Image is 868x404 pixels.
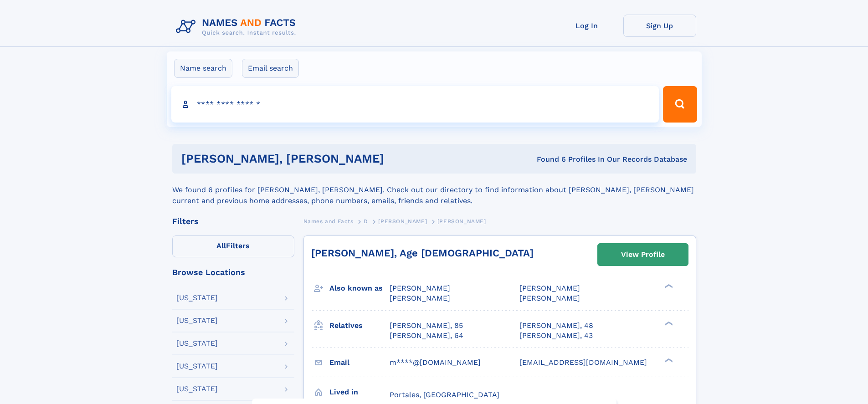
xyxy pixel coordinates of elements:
[519,294,580,302] span: [PERSON_NAME]
[174,59,232,78] label: Name search
[176,317,218,324] div: [US_STATE]
[390,321,463,331] a: [PERSON_NAME], 85
[172,268,294,276] div: Browse Locations
[172,15,303,39] img: Logo Names and Facts
[329,281,390,296] h3: Also known as
[172,235,294,257] label: Filters
[176,294,218,302] div: [US_STATE]
[663,86,697,123] button: Search Button
[172,217,294,225] div: Filters
[172,174,696,206] div: We found 6 profiles for [PERSON_NAME], [PERSON_NAME]. Check out our directory to find information...
[176,340,218,347] div: [US_STATE]
[598,244,688,266] a: View Profile
[621,244,665,265] div: View Profile
[176,385,218,393] div: [US_STATE]
[329,355,390,370] h3: Email
[364,215,368,227] a: D
[364,218,368,225] span: D
[181,153,461,164] h1: [PERSON_NAME], [PERSON_NAME]
[519,331,593,341] a: [PERSON_NAME], 43
[390,294,450,302] span: [PERSON_NAME]
[663,283,673,289] div: ❯
[311,247,534,259] a: [PERSON_NAME], Age [DEMOGRAPHIC_DATA]
[242,59,299,78] label: Email search
[216,241,226,250] span: All
[663,320,673,326] div: ❯
[623,15,696,37] a: Sign Up
[519,321,593,331] a: [PERSON_NAME], 48
[390,284,450,292] span: [PERSON_NAME]
[460,154,687,164] div: Found 6 Profiles In Our Records Database
[437,218,486,225] span: [PERSON_NAME]
[176,363,218,370] div: [US_STATE]
[378,218,427,225] span: [PERSON_NAME]
[329,384,390,400] h3: Lived in
[378,215,427,227] a: [PERSON_NAME]
[663,357,673,363] div: ❯
[329,318,390,333] h3: Relatives
[390,331,463,341] a: [PERSON_NAME], 64
[390,390,499,399] span: Portales, [GEOGRAPHIC_DATA]
[303,215,354,227] a: Names and Facts
[519,284,580,292] span: [PERSON_NAME]
[171,86,659,123] input: search input
[550,15,623,37] a: Log In
[519,358,647,367] span: [EMAIL_ADDRESS][DOMAIN_NAME]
